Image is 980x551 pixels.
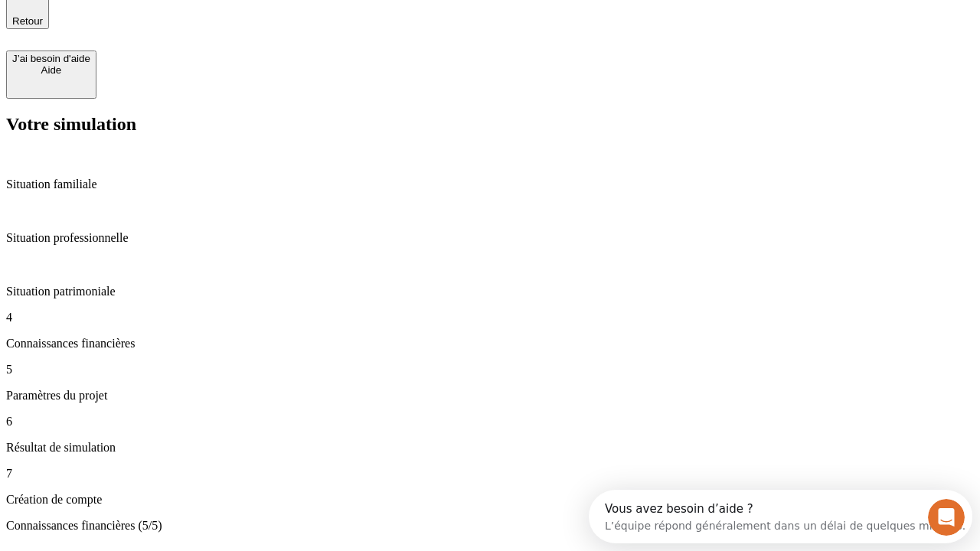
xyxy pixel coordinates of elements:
div: Ouvrir le Messenger Intercom [6,6,422,48]
div: Vous avez besoin d’aide ? [16,13,377,25]
p: Situation professionnelle [6,231,974,245]
p: Résultat de simulation [6,441,974,455]
p: 5 [6,363,974,377]
p: Situation familiale [6,178,974,191]
p: 4 [6,311,974,324]
p: 6 [6,415,974,429]
div: L’équipe répond généralement dans un délai de quelques minutes. [16,25,377,41]
div: Aide [12,64,90,76]
p: Connaissances financières [6,337,974,350]
p: Situation patrimoniale [6,285,974,298]
iframe: Intercom live chat discovery launcher [589,490,972,543]
p: Création de compte [6,493,974,507]
p: 7 [6,467,974,481]
p: Connaissances financières (5/5) [6,519,974,533]
h2: Votre simulation [6,114,974,135]
p: Paramètres du projet [6,389,974,403]
button: J’ai besoin d'aideAide [6,51,96,99]
span: Retour [12,15,43,27]
iframe: Intercom live chat [928,499,965,536]
div: J’ai besoin d'aide [12,53,90,64]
